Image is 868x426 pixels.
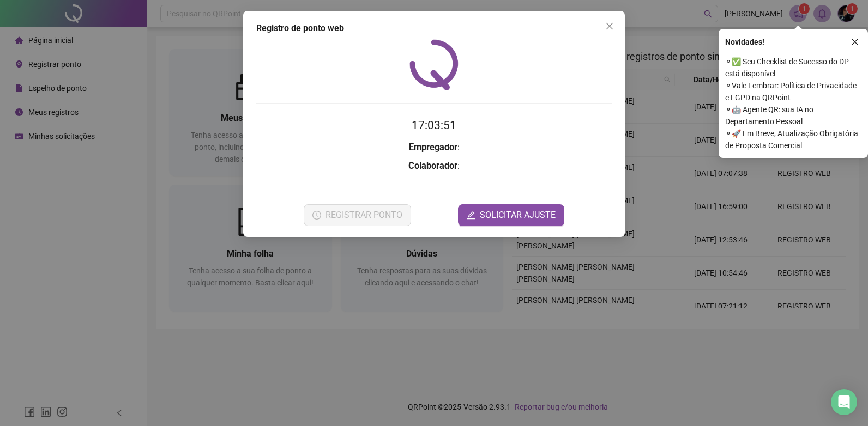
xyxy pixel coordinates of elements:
[480,209,556,222] span: SOLICITAR AJUSTE
[409,142,457,153] strong: Empregador
[725,36,764,48] span: Novidades !
[256,159,612,173] h3: :
[256,141,612,155] h3: :
[409,39,459,90] img: QRPoint
[725,104,861,127] span: ⚬ 🤖 Agente QR: sua IA no Departamento Pessoal
[458,204,564,226] button: editSOLICITAR AJUSTE
[725,56,861,80] span: ⚬ ✅ Seu Checklist de Sucesso do DP está disponível
[256,22,612,35] div: Registro de ponto web
[304,204,411,226] button: REGISTRAR PONTO
[408,161,457,171] strong: Colaborador
[605,22,614,31] span: close
[725,127,861,151] span: ⚬ 🚀 Em Breve, Atualização Obrigatória de Proposta Comercial
[412,119,456,132] time: 17:03:51
[831,389,857,415] div: Open Intercom Messenger
[467,211,475,220] span: edit
[851,38,859,46] span: close
[601,17,618,35] button: Close
[725,80,861,104] span: ⚬ Vale Lembrar: Política de Privacidade e LGPD na QRPoint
